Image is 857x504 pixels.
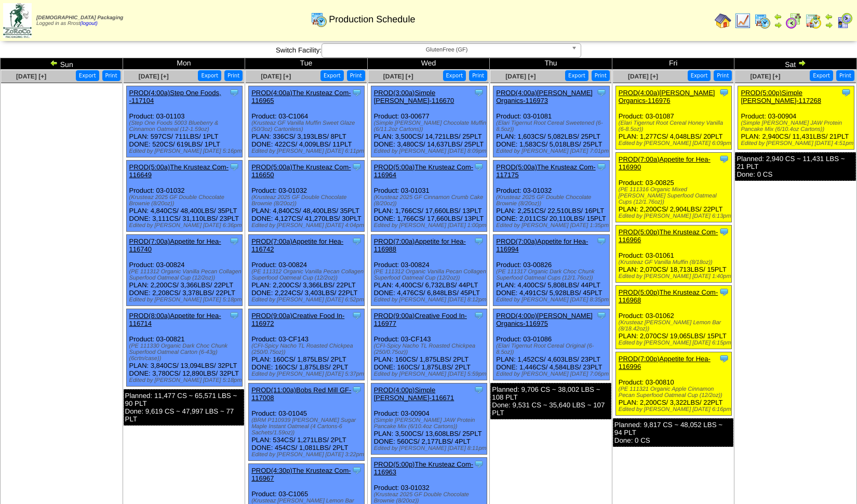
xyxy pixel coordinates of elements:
[352,310,362,321] img: Tooltip
[774,21,782,29] img: arrowright.gif
[490,383,611,419] div: Planned: 9,706 CS ~ 38,002 LBS ~ 108 PLT Done: 9,531 CS ~ 35,640 LBS ~ 107 PLT
[619,120,731,132] div: (Elari Tigernut Root Cereal Honey Vanilla (6-8.5oz))
[619,355,711,370] a: PROD(7:00p)Appetite for Hea-116996
[741,140,853,147] div: Edited by [PERSON_NAME] [DATE] 4:51pm
[139,73,169,80] a: [DATE] [+]
[129,297,242,303] div: Edited by [PERSON_NAME] [DATE] 5:18pm
[841,87,851,98] img: Tooltip
[619,213,731,219] div: Edited by [PERSON_NAME] [DATE] 6:13pm
[474,87,484,98] img: Tooltip
[596,236,607,246] img: Tooltip
[374,445,487,452] div: Edited by [PERSON_NAME] [DATE] 8:11pm
[619,140,731,147] div: Edited by [PERSON_NAME] [DATE] 6:09pm
[750,73,780,80] a: [DATE] [+]
[619,155,711,171] a: PROD(7:00a)Appetite for Hea-116990
[774,12,782,21] img: arrowleft.gif
[124,389,245,426] div: Planned: 11,477 CS ~ 65,571 LBS ~ 90 PLT Done: 9,619 CS ~ 47,997 LBS ~ 77 PLT
[329,14,415,25] span: Production Schedule
[245,58,368,70] td: Tue
[320,70,344,81] button: Export
[825,21,833,29] img: arrowright.gif
[383,73,413,80] a: [DATE] [+]
[352,384,362,395] img: Tooltip
[1,58,123,70] td: Sun
[36,15,123,26] span: Logged in as Rrost
[738,86,854,150] div: Product: 03-00904 PLAN: 2,940CS / 11,431LBS / 21PLT
[496,89,593,104] a: PROD(4:00a)[PERSON_NAME] Organics-116973
[615,86,731,150] div: Product: 03-01087 PLAN: 1,277CS / 4,048LBS / 20PLT
[493,161,609,232] div: Product: 03-01032 PLAN: 2,251CS / 22,510LBS / 16PLT DONE: 2,011CS / 20,110LBS / 15PLT
[352,465,362,475] img: Tooltip
[469,70,487,81] button: Print
[496,312,593,327] a: PROD(4:00p)[PERSON_NAME] Organics-116975
[251,269,364,281] div: (PE 111312 Organic Vanilla Pecan Collagen Superfood Oatmeal Cup (12/2oz))
[719,287,729,297] img: Tooltip
[371,309,487,380] div: Product: 03-CF143 PLAN: 160CS / 1,875LBS / 2PLT DONE: 160CS / 1,875LBS / 2PLT
[493,309,609,380] div: Product: 03-01086 PLAN: 1,452CS / 4,603LBS / 23PLT DONE: 1,446CS / 4,584LBS / 23PLT
[741,120,853,132] div: (Simple [PERSON_NAME] JAW Protein Pancake Mix (6/10.4oz Cartons))
[374,297,487,303] div: Edited by [PERSON_NAME] [DATE] 8:12pm
[836,70,854,81] button: Print
[615,153,731,222] div: Product: 03-00825 PLAN: 2,200CS / 2,904LBS / 22PLT
[688,70,711,81] button: Export
[374,194,487,207] div: (Krusteaz 2025 GF Cinnamon Crumb Cake (8/20oz))
[249,86,365,157] div: Product: 03-C1064 PLAN: 336CS / 3,193LBS / 8PLT DONE: 422CS / 4,009LBS / 11PLT
[619,406,731,413] div: Edited by [PERSON_NAME] [DATE] 6:16pm
[251,148,364,154] div: Edited by [PERSON_NAME] [DATE] 6:11pm
[16,73,46,80] a: [DATE] [+]
[443,70,466,81] button: Export
[3,3,32,38] img: zoroco-logo-small.webp
[371,235,487,306] div: Product: 03-00824 PLAN: 4,400CS / 6,732LBS / 44PLT DONE: 4,476CS / 6,848LBS / 45PLT
[374,222,487,229] div: Edited by [PERSON_NAME] [DATE] 1:00pm
[496,371,609,377] div: Edited by [PERSON_NAME] [DATE] 7:06pm
[619,320,731,332] div: (Krusteaz [PERSON_NAME] Lemon Bar (8/18.42oz))
[715,12,731,29] img: home.gif
[352,162,362,172] img: Tooltip
[592,70,610,81] button: Print
[825,12,833,21] img: arrowleft.gif
[493,86,609,157] div: Product: 03-01081 PLAN: 1,603CS / 5,082LBS / 25PLT DONE: 1,583CS / 5,018LBS / 25PLT
[123,58,245,70] td: Mon
[371,161,487,232] div: Product: 03-01031 PLAN: 1,766CS / 17,660LBS / 13PLT DONE: 1,766CS / 17,660LBS / 13PLT
[261,73,291,80] a: [DATE] [+]
[251,312,344,327] a: PROD(9:00a)Creative Food In-116972
[505,73,535,80] span: [DATE] [+]
[129,222,242,229] div: Edited by [PERSON_NAME] [DATE] 6:36pm
[719,87,729,98] img: Tooltip
[496,297,609,303] div: Edited by [PERSON_NAME] [DATE] 8:35pm
[229,162,239,172] img: Tooltip
[619,273,731,280] div: Edited by [PERSON_NAME] [DATE] 1:40pm
[311,11,327,28] img: calendarprod.gif
[129,120,242,132] div: (Step One Foods 5003 Blueberry & Cinnamon Oatmeal (12-1.59oz)
[251,222,364,229] div: Edited by [PERSON_NAME] [DATE] 4:04pm
[129,312,221,327] a: PROD(8:00a)Appetite for Hea-116714
[496,148,609,154] div: Edited by [PERSON_NAME] [DATE] 7:01pm
[619,386,731,399] div: (PE 111321 Organic Apple Cinnamon Pecan Superfood Oatmeal Cup (12/2oz))
[565,70,588,81] button: Export
[374,312,467,327] a: PROD(9:00a)Creative Food In-116977
[129,163,229,179] a: PROD(5:00a)The Krusteaz Com-116649
[36,15,123,21] span: [DEMOGRAPHIC_DATA] Packaging
[754,12,771,29] img: calendarprod.gif
[836,12,853,29] img: calendarcustomer.gif
[374,417,487,430] div: (Simple [PERSON_NAME] JAW Protein Pancake Mix (6/10.4oz Cartons))
[251,452,364,458] div: Edited by [PERSON_NAME] [DATE] 3:22pm
[129,237,221,253] a: PROD(7:00a)Appetite for Hea-116740
[490,58,612,70] td: Thu
[347,70,365,81] button: Print
[735,152,856,181] div: Planned: 2,940 CS ~ 11,431 LBS ~ 21 PLT Done: 0 CS
[249,309,365,380] div: Product: 03-CF143 PLAN: 160CS / 1,875LBS / 2PLT DONE: 160CS / 1,875LBS / 2PLT
[619,259,731,266] div: (Krusteaz GF Vanilla Muffin (8/18oz))
[251,417,364,436] div: (BRM P110939 [PERSON_NAME] Sugar Maple Instant Oatmeal (4 Cartons-6 Sachets/1.59oz))
[719,227,729,237] img: Tooltip
[251,386,351,402] a: PROD(11:00a)Bobs Red Mill GF-117008
[785,12,802,29] img: calendarblend.gif
[628,73,658,80] a: [DATE] [+]
[326,44,567,56] span: GlutenFree (GF)
[371,383,487,455] div: Product: 03-00904 PLAN: 3,500CS / 13,608LBS / 25PLT DONE: 560CS / 2,177LBS / 4PLT
[810,70,833,81] button: Export
[251,237,343,253] a: PROD(7:00a)Appetite for Hea-116742
[374,343,487,355] div: (CFI-Spicy Nacho TL Roasted Chickpea (250/0.75oz))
